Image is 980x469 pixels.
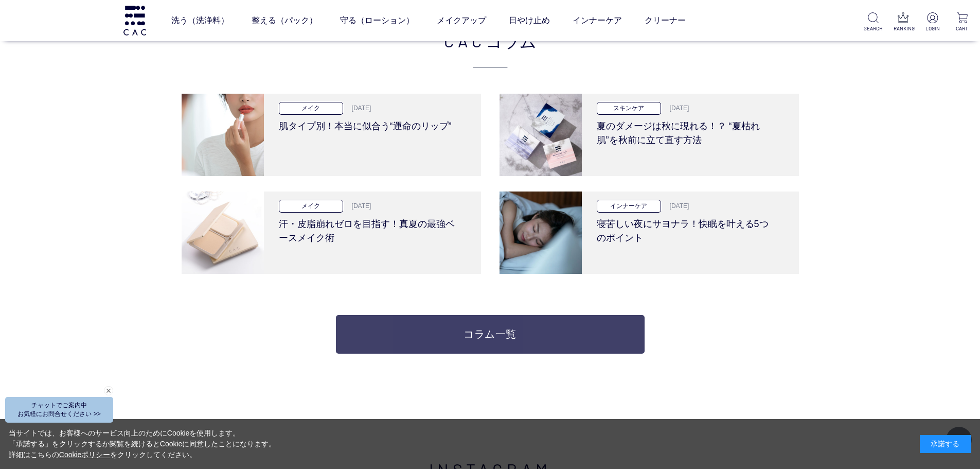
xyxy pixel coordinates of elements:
[437,6,486,35] a: メイクアップ
[182,192,264,274] img: 汗・皮脂崩れゼロを目指す！真夏の最強ベースメイク術
[923,12,942,32] a: LOGIN
[182,192,481,274] a: 汗・皮脂崩れゼロを目指す！真夏の最強ベースメイク術 メイク [DATE] 汗・皮脂崩れゼロを目指す！真夏の最強ベースメイク術
[864,25,883,32] p: SEARCH
[573,6,622,35] a: インナーケア
[894,25,913,32] p: RANKING
[336,315,645,354] a: コラム一覧
[500,94,582,176] img: 夏のダメージは秋に現れる！？ “夏枯れ肌”を秋前に立て直す方法
[953,25,972,32] p: CART
[597,102,661,115] p: スキンケア
[500,192,799,274] a: 寝苦しい夜にサヨナラ！快眠を叶える5つのポイント インナーケア [DATE] 寝苦しい夜にサヨナラ！快眠を叶える5つのポイント
[664,103,689,113] p: [DATE]
[597,200,661,213] p: インナーケア
[923,25,942,32] p: LOGIN
[279,213,458,245] h3: 汗・皮脂崩れゼロを目指す！真夏の最強ベースメイク術
[500,192,582,274] img: 寝苦しい夜にサヨナラ！快眠を叶える5つのポイント
[182,94,481,176] a: 肌タイプ別！本当に似合う“運命のリップ” メイク [DATE] 肌タイプ別！本当に似合う“運命のリップ”
[171,6,229,35] a: 洗う（洗浄料）
[500,94,799,176] a: 夏のダメージは秋に現れる！？ “夏枯れ肌”を秋前に立て直す方法 スキンケア [DATE] 夏のダメージは秋に現れる！？ “夏枯れ肌”を秋前に立て直す方法
[346,201,371,211] p: [DATE]
[509,6,550,35] a: 日やけ止め
[182,94,264,176] img: 肌タイプ別！本当に似合う“運命のリップ”
[252,6,317,35] a: 整える（パック）
[59,450,111,459] a: Cookieポリシー
[279,115,458,133] h3: 肌タイプ別！本当に似合う“運命のリップ”
[122,6,148,35] img: logo
[645,6,686,35] a: クリーナー
[279,200,343,213] p: メイク
[864,12,883,32] a: SEARCH
[664,201,689,211] p: [DATE]
[9,428,276,460] div: 当サイトでは、お客様へのサービス向上のためにCookieを使用します。 「承諾する」をクリックするか閲覧を続けるとCookieに同意したことになります。 詳細はこちらの をクリックしてください。
[894,12,913,32] a: RANKING
[346,103,371,113] p: [DATE]
[953,12,972,32] a: CART
[597,115,776,147] h3: 夏のダメージは秋に現れる！？ “夏枯れ肌”を秋前に立て直す方法
[340,6,414,35] a: 守る（ローション）
[920,435,971,453] div: 承諾する
[597,213,776,245] h3: 寝苦しい夜にサヨナラ！快眠を叶える5つのポイント
[279,102,343,115] p: メイク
